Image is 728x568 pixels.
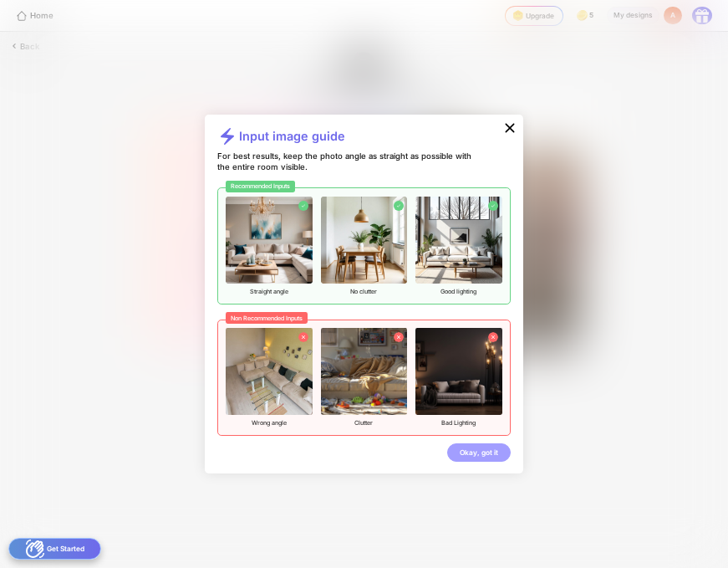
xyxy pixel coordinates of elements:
img: recommendedImageFurnished1.png [226,197,313,284]
div: Get Started [8,538,102,560]
img: nonrecommendedImageFurnished1.png [226,328,313,415]
img: nonrecommendedImageFurnished2.png [321,328,408,415]
div: Good lighting [415,197,502,295]
div: For best results, keep the photo angle as straight as possible with the entire room visible. [217,151,479,187]
div: Input image guide [217,126,345,151]
div: Recommended Inputs [226,181,295,192]
div: No clutter [321,197,408,295]
div: Bad Lighting [415,328,502,427]
img: recommendedImageFurnished3.png [415,197,502,284]
img: recommendedImageFurnished2.png [321,197,408,284]
div: Okay, got it [447,443,512,462]
div: Clutter [321,328,408,427]
div: Non Recommended Inputs [226,312,308,324]
div: Wrong angle [226,328,313,427]
div: Straight angle [226,197,313,295]
img: nonrecommendedImageFurnished3.png [415,328,502,415]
